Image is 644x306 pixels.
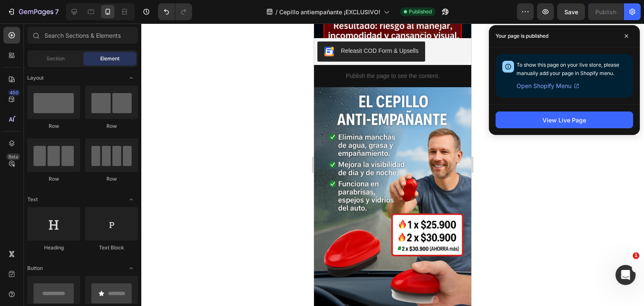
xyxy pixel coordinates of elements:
iframe: Intercom live chat [615,265,636,285]
span: Element [100,55,119,62]
div: Row [27,122,80,130]
iframe: Design area [314,23,471,306]
span: Toggle open [125,193,138,206]
span: Save [564,8,578,16]
p: 7 [55,7,59,17]
div: View Live Page [543,116,586,124]
span: Text [27,196,38,203]
div: Row [27,175,80,183]
button: View Live Page [496,112,633,128]
span: Toggle open [125,71,138,85]
div: Beta [6,153,20,160]
p: Your page is published [496,32,548,40]
span: Section [47,55,65,62]
button: Save [557,3,585,20]
div: Row [85,122,138,130]
div: Heading [27,244,80,252]
span: Published [409,8,432,16]
input: Search Sections & Elements [27,27,138,44]
div: 450 [8,89,20,96]
span: Layout [27,74,44,82]
span: Open Shopify Menu [517,81,571,91]
div: Text Block [85,244,138,252]
span: Cepillo antiempañante ¡EXCLUSIVO! [279,8,380,16]
span: / [275,8,278,16]
button: 7 [3,3,62,20]
button: Publish [588,3,623,20]
div: Row [85,175,138,183]
div: Publish [595,8,616,16]
span: Button [27,265,43,272]
span: Toggle open [125,262,138,275]
span: To show this page on your live store, please manually add your page in Shopify menu. [517,62,619,76]
span: 1 [633,252,639,259]
div: Undo/Redo [158,3,192,20]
